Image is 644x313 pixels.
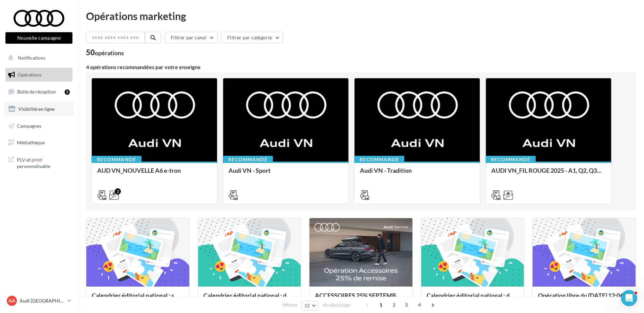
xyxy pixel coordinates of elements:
button: Filtrer par catégorie [221,32,283,43]
a: Boîte de réception5 [4,84,74,99]
div: 4 opérations recommandées par votre enseigne [86,64,636,70]
button: Nouvelle campagne [5,32,72,44]
div: ACCESSOIRES 25% SEPTEMBRE - AUDI SERVICE [315,292,407,306]
div: Audi VN - Sport [229,167,343,181]
span: Médiathèque [17,140,45,145]
div: Recommandé [486,156,536,163]
button: Notifications [4,51,71,65]
div: 5 [65,89,70,95]
span: AA [8,297,15,304]
button: Filtrer par canal [165,32,218,43]
div: Recommandé [354,156,404,163]
a: Campagnes [4,119,74,133]
div: Calendrier éditorial national : du 02.09 au 09.09 [427,292,519,306]
button: 12 [301,301,319,310]
span: Boîte de réception [17,89,56,95]
a: Opérations [4,68,74,82]
div: Calendrier éditorial national : semaine du 08.09 au 14.09 [92,292,184,306]
span: 1 [375,299,386,310]
div: Recommandé [91,156,142,163]
span: Afficher [282,302,298,308]
span: 12 [304,303,310,308]
p: Audi [GEOGRAPHIC_DATA] [20,297,65,304]
span: Campagnes [17,123,41,128]
div: 50 [86,49,124,56]
span: Notifications [18,55,45,61]
span: Opérations [18,72,41,78]
span: PLV et print personnalisable [17,155,70,170]
div: Opérations marketing [86,11,636,21]
a: Médiathèque [4,135,74,150]
span: Visibilité en ligne [18,106,55,112]
span: 3 [401,299,412,310]
a: PLV et print personnalisable [4,152,74,172]
div: Opération libre du [DATE] 12:06 [538,292,630,306]
div: opérations [95,50,124,56]
div: Calendrier éditorial national : du 02.09 au 15.09 [203,292,296,306]
div: AUD VN_NOUVELLE A6 e-tron [97,167,212,181]
div: Recommandé [223,156,273,163]
span: résultats/page [322,302,350,308]
span: 4 [414,299,425,310]
a: AA Audi [GEOGRAPHIC_DATA] [5,294,72,307]
div: 2 [115,188,121,194]
span: 2 [389,299,400,310]
iframe: Intercom live chat [621,290,637,306]
a: Visibilité en ligne [4,102,74,116]
div: Audi VN - Tradition [360,167,474,181]
div: AUDI VN_FIL ROUGE 2025 - A1, Q2, Q3, Q5 et Q4 e-tron [491,167,606,181]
